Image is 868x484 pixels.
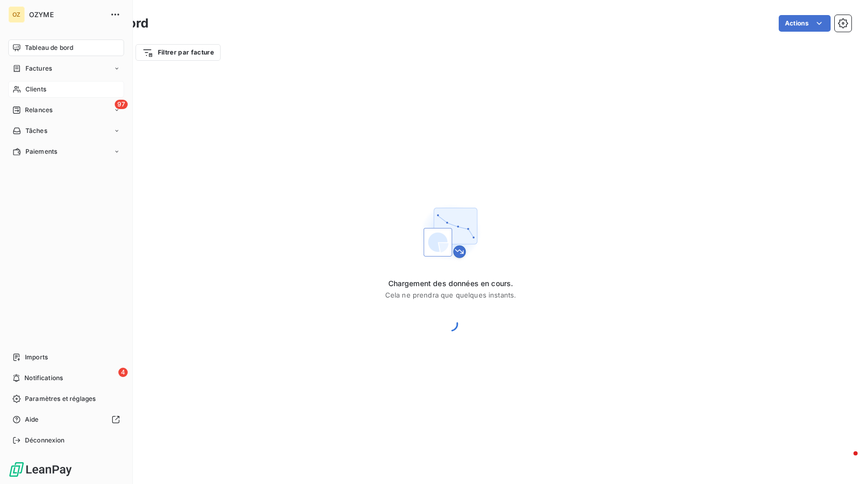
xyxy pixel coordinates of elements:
[25,147,57,156] span: Paiements
[25,43,73,52] span: Tableau de bord
[25,415,39,424] span: Aide
[25,105,52,115] span: Relances
[25,394,96,404] span: Paramètres et réglages
[25,353,48,362] span: Imports
[118,368,128,377] span: 4
[8,411,124,428] a: Aide
[8,461,73,478] img: Logo LeanPay
[25,126,47,136] span: Tâches
[779,15,831,32] button: Actions
[135,44,221,61] button: Filtrer par facture
[385,291,517,299] span: Cela ne prendra que quelques instants.
[29,10,104,19] span: OZYME
[25,85,46,94] span: Clients
[115,100,128,109] span: 97
[833,449,858,474] iframe: Intercom live chat
[25,64,52,73] span: Factures
[417,199,484,266] img: First time
[25,436,65,445] span: Déconnexion
[8,6,25,23] div: OZ
[385,278,517,289] span: Chargement des données en cours.
[24,373,63,383] span: Notifications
